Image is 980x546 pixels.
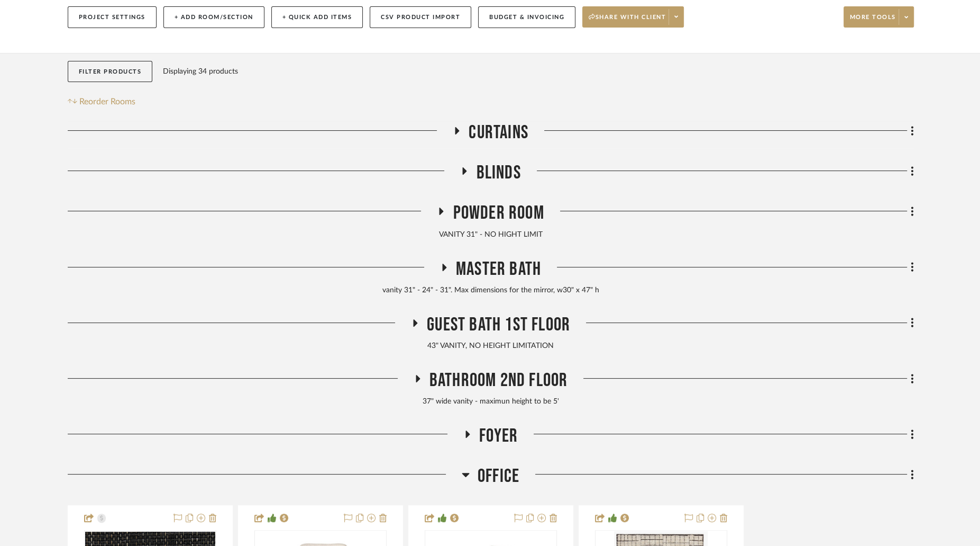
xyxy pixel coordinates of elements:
span: More tools [850,13,896,29]
button: Filter Products [68,61,153,83]
span: Reorder Rooms [79,95,135,108]
button: Project Settings [68,6,157,28]
div: Displaying 34 products [163,61,238,82]
span: Bathroom 2nd Floor [429,369,568,392]
div: 37" wide vanity - maximun height to be 5' [68,396,914,408]
button: Share with client [582,6,684,28]
button: + Quick Add Items [271,6,363,28]
span: Master Bath [456,258,541,281]
div: vanity 31" - 24" - 31". Max dimensions for the mirror, w30" x 47" h [68,285,914,297]
button: More tools [844,6,914,28]
span: CURTAINS [469,121,528,144]
span: Powder Room [453,202,544,225]
span: BLINDS [476,162,520,184]
span: Share with client [589,13,666,29]
span: FOYER [479,425,518,447]
button: Budget & Invoicing [478,6,575,28]
span: Office [478,465,519,488]
span: Guest Bath 1st floor [427,314,570,336]
button: CSV Product Import [370,6,471,28]
div: VANITY 31" - NO HIGHT LIMIT [68,229,914,241]
button: + Add Room/Section [163,6,264,28]
button: Reorder Rooms [68,95,136,108]
div: 43" VANITY, NO HEIGHT LIMITATION [68,341,914,352]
